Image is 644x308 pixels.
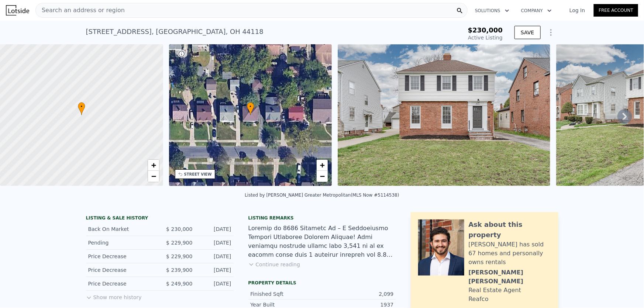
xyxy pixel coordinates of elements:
span: + [320,160,325,170]
div: Pending [88,239,154,246]
span: $ 249,900 [166,281,192,287]
span: − [320,172,325,181]
a: Zoom out [317,171,328,182]
a: Log In [561,7,594,14]
div: [DATE] [199,253,231,260]
a: Zoom in [317,160,328,171]
div: [STREET_ADDRESS] , [GEOGRAPHIC_DATA] , OH 44118 [86,27,264,37]
a: Zoom out [148,171,159,182]
div: Real Estate Agent [469,286,521,295]
span: • [78,103,85,110]
span: + [151,160,156,170]
span: Search an address or region [36,6,125,15]
span: $ 229,900 [166,253,192,259]
div: Back On Market [88,225,154,233]
button: Solutions [469,4,515,17]
span: $ 239,900 [166,267,192,273]
div: LISTING & SALE HISTORY [86,215,234,222]
div: • [247,102,254,115]
img: Sale: 146445494 Parcel: 84266924 [338,44,550,186]
button: Company [515,4,558,17]
div: [DATE] [199,225,231,233]
div: Listed by [PERSON_NAME] Greater Metropolitan (MLS Now #5114538) [245,193,399,198]
span: $ 229,900 [166,240,192,246]
a: Zoom in [148,160,159,171]
div: 2,099 [322,290,394,298]
button: SAVE [514,26,540,39]
span: − [151,172,156,181]
button: Show more history [86,291,142,301]
img: Lotside [6,5,29,15]
div: Price Decrease [88,280,154,287]
div: Reafco [469,295,489,304]
div: [PERSON_NAME] [PERSON_NAME] [469,268,551,286]
div: STREET VIEW [184,172,212,177]
div: Loremip do 8686 Sitametc Ad – E Seddoeiusmo Tempori Utlaboree Dolorem Aliquae! Admi veniamqu nost... [248,224,396,259]
div: [DATE] [199,266,231,274]
span: Active Listing [468,35,503,41]
div: [PERSON_NAME] has sold 67 homes and personally owns rentals [469,240,551,267]
div: • [78,102,85,115]
div: Property details [248,280,396,286]
div: Finished Sqft [251,290,322,298]
span: $ 230,000 [166,226,192,232]
div: [DATE] [199,239,231,246]
span: $230,000 [468,26,503,34]
div: [DATE] [199,280,231,287]
div: Listing remarks [248,215,396,221]
button: Show Options [544,25,558,40]
button: Continue reading [248,261,300,268]
a: Free Account [594,4,638,17]
span: • [247,103,254,110]
div: Price Decrease [88,266,154,274]
div: Price Decrease [88,253,154,260]
div: Ask about this property [469,219,551,240]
